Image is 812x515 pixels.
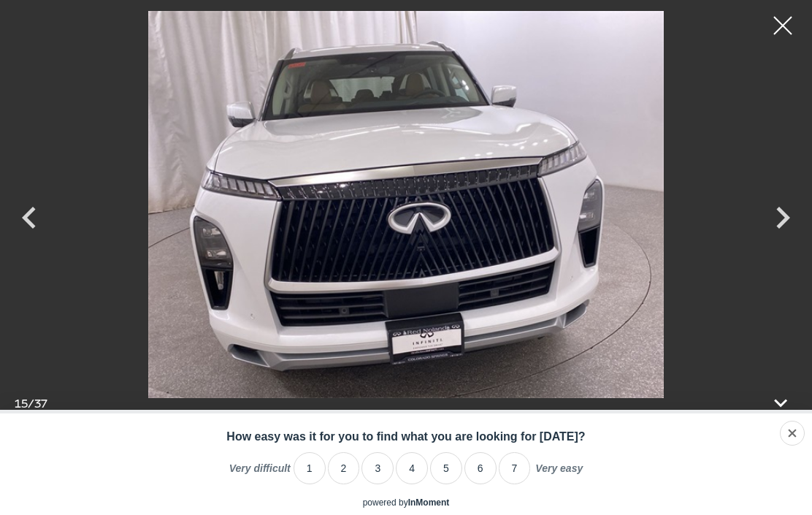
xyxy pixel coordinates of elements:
li: 1 [294,452,326,484]
li: 4 [396,452,428,484]
div: powered by inmoment [363,497,450,508]
li: 2 [328,452,360,484]
span: 37 [34,397,47,410]
a: InMoment [408,497,450,508]
li: 6 [464,452,497,484]
label: Very easy [535,462,583,484]
li: 7 [499,452,531,484]
span: 15 [15,397,28,410]
div: / [15,397,47,410]
label: Very difficult [229,462,291,484]
img: New 2025 RADIANT WHITE INFINITI SENSORY 4WD image 15 [73,11,739,398]
li: 5 [430,452,462,484]
div: Next [761,188,805,254]
li: 3 [361,452,394,484]
div: Close survey [780,421,805,446]
div: Previous [7,188,51,254]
